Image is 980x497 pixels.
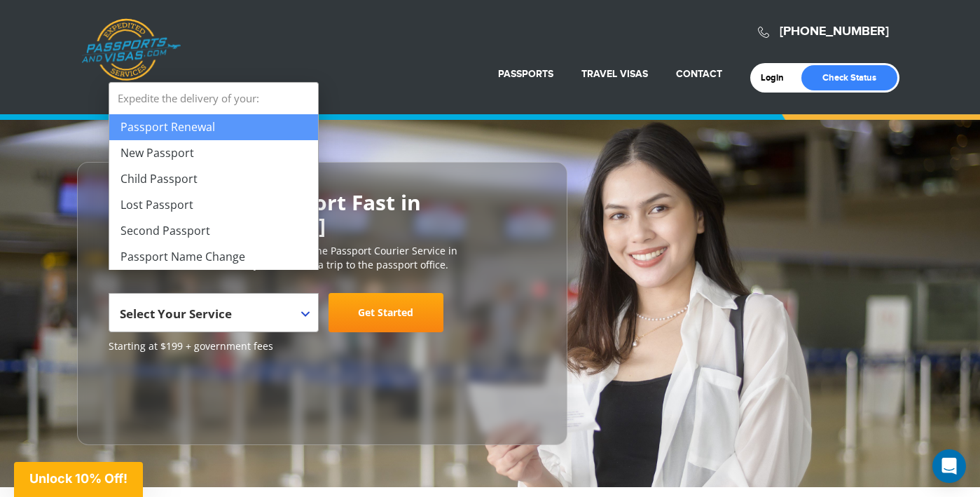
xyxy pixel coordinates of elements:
span: Unlock 10% Off! [29,471,127,486]
a: [PHONE_NUMBER] [780,24,889,39]
div: Open Intercom Messenger [932,449,966,483]
a: Contact [676,68,722,80]
span: Select Your Service [109,293,319,332]
li: New Passport [109,140,318,166]
div: Unlock 10% Off! [14,462,143,497]
li: Passport Name Change [109,244,318,270]
a: Passports [498,68,553,80]
li: Lost Passport [109,192,318,218]
a: Travel Visas [581,68,648,80]
span: Starting at $199 + government fees [109,339,536,353]
a: Get Started [329,293,443,332]
a: Passports & [DOMAIN_NAME] [81,18,181,81]
iframe: Customer reviews powered by Trustpilot [109,360,214,430]
h2: Get Your U.S. Passport Fast in [GEOGRAPHIC_DATA] [109,191,536,237]
li: Second Passport [109,218,318,244]
li: Passport Renewal [109,114,318,140]
span: Select Your Service [120,299,304,338]
a: Login [761,72,794,83]
strong: Expedite the delivery of your: [109,83,318,114]
p: [DOMAIN_NAME] is the #1 most trusted online Passport Courier Service in [GEOGRAPHIC_DATA]. We sav... [109,244,536,272]
a: Check Status [801,65,897,90]
li: Child Passport [109,166,318,192]
li: Expedite the delivery of your: [109,83,318,270]
span: Select Your Service [120,306,232,322]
